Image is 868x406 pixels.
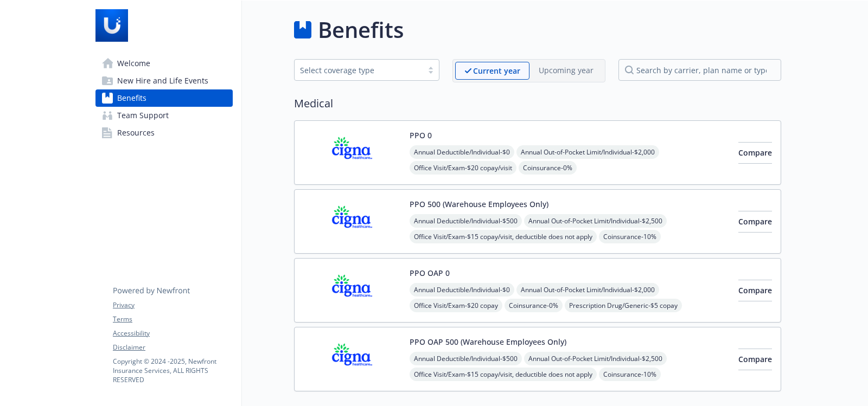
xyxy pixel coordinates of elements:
button: PPO OAP 500 (Warehouse Employees Only) [410,336,566,347]
span: Coinsurance - 0% [505,299,563,312]
span: Office Visit/Exam - $20 copay/visit [410,161,516,175]
span: Prescription Drug/Generic - $5 copay [565,299,682,312]
span: New Hire and Life Events [117,72,208,89]
a: New Hire and Life Events [95,72,233,89]
input: search by carrier, plan name or type [618,59,781,81]
span: Upcoming year [529,62,603,80]
a: Disclaimer [113,343,232,352]
img: CIGNA carrier logo [303,130,401,176]
button: PPO 500 (Warehouse Employees Only) [410,198,548,210]
h1: Benefits [318,14,404,46]
p: Current year [473,65,520,76]
button: Compare [738,280,772,301]
span: Annual Out-of-Pocket Limit/Individual - $2,500 [524,352,667,365]
button: Compare [738,349,772,370]
button: Compare [738,142,772,164]
span: Compare [738,147,772,158]
span: Resources [117,124,155,141]
span: Welcome [117,55,150,72]
span: Annual Out-of-Pocket Limit/Individual - $2,000 [516,283,659,297]
a: Terms [113,314,232,324]
span: Annual Out-of-Pocket Limit/Individual - $2,500 [524,214,667,228]
span: Coinsurance - 10% [599,368,661,381]
img: CIGNA carrier logo [303,198,401,244]
span: Office Visit/Exam - $20 copay [410,299,502,312]
img: CIGNA carrier logo [303,336,401,382]
a: Team Support [95,107,233,124]
div: Select coverage type [300,65,417,76]
span: Compare [738,354,772,364]
h2: Medical [294,95,781,112]
a: Benefits [95,89,233,107]
span: Office Visit/Exam - $15 copay/visit, deductible does not apply [410,230,597,243]
span: Compare [738,216,772,227]
span: Annual Out-of-Pocket Limit/Individual - $2,000 [516,145,659,159]
button: Compare [738,211,772,233]
span: Annual Deductible/Individual - $500 [410,214,522,228]
p: Copyright © 2024 - 2025 , Newfront Insurance Services, ALL RIGHTS RESERVED [113,357,232,384]
a: Privacy [113,300,232,310]
button: PPO OAP 0 [410,267,450,279]
p: Upcoming year [539,65,593,76]
span: Annual Deductible/Individual - $500 [410,352,522,365]
img: CIGNA carrier logo [303,267,401,313]
a: Resources [95,124,233,141]
span: Benefits [117,89,146,107]
button: PPO 0 [410,130,432,141]
span: Annual Deductible/Individual - $0 [410,283,514,297]
span: Coinsurance - 0% [519,161,577,175]
a: Accessibility [113,328,232,338]
span: Annual Deductible/Individual - $0 [410,145,514,159]
a: Welcome [95,55,233,72]
span: Office Visit/Exam - $15 copay/visit, deductible does not apply [410,368,597,381]
span: Compare [738,285,772,295]
span: Team Support [117,107,169,124]
span: Coinsurance - 10% [599,230,661,243]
